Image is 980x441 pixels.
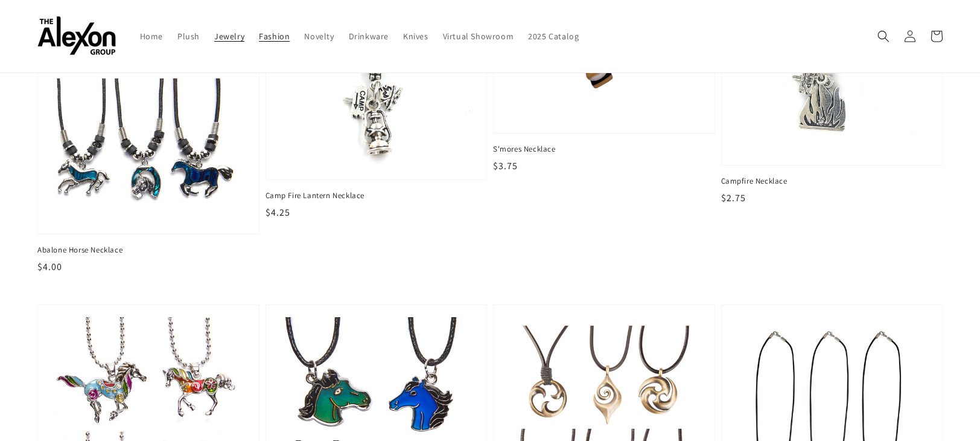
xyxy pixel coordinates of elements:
[170,24,207,49] a: Plush
[493,159,518,172] span: $3.75
[266,190,488,201] span: Camp Fire Lantern Necklace
[403,31,428,42] span: Knives
[133,24,170,49] a: Home
[721,176,943,187] span: Campfire Necklace
[396,24,436,49] a: Knives
[252,24,297,49] a: Fashion
[37,245,259,256] span: Abalone Horse Necklace
[266,206,290,219] span: $4.25
[493,144,715,155] span: S'mores Necklace
[870,23,897,50] summary: Search
[207,24,252,49] a: Jewelry
[528,31,579,42] span: 2025 Catalog
[37,17,116,56] img: The Alexon Group
[443,31,514,42] span: Virtual Showroom
[349,31,389,42] span: Drinkware
[521,24,586,49] a: 2025 Catalog
[214,31,244,42] span: Jewelry
[297,24,341,49] a: Novelty
[177,31,200,42] span: Plush
[721,192,746,204] span: $2.75
[259,31,290,42] span: Fashion
[140,31,163,42] span: Home
[342,24,396,49] a: Drinkware
[436,24,521,49] a: Virtual Showroom
[37,260,62,273] span: $4.00
[304,31,334,42] span: Novelty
